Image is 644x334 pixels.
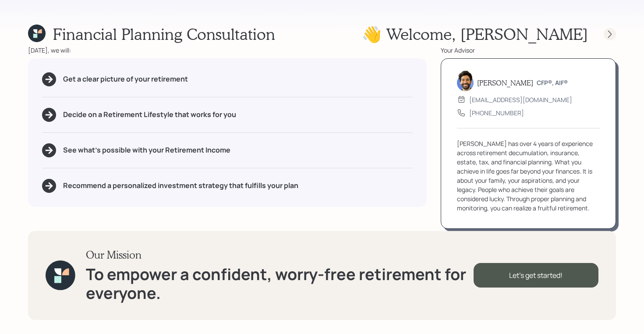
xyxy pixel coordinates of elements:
[457,139,600,213] div: [PERSON_NAME] has over 4 years of experience across retirement decumulation, insurance, estate, t...
[441,46,616,55] div: Your Advisor
[63,146,230,154] h5: See what's possible with your Retirement Income
[474,263,598,288] div: Let's get started!
[469,108,524,117] div: [PHONE_NUMBER]
[53,25,275,43] h1: Financial Planning Consultation
[63,181,298,190] h5: Recommend a personalized investment strategy that fulfills your plan
[86,265,474,302] h1: To empower a confident, worry-free retirement for everyone.
[362,25,588,43] h1: 👋 Welcome , [PERSON_NAME]
[86,249,474,261] h3: Our Mission
[537,79,568,87] h6: CFP®, AIF®
[469,95,572,104] div: [EMAIL_ADDRESS][DOMAIN_NAME]
[63,75,188,83] h5: Get a clear picture of your retirement
[457,70,474,91] img: eric-schwartz-headshot.png
[28,46,427,55] div: [DATE], we will:
[477,78,533,87] h5: [PERSON_NAME]
[63,110,236,119] h5: Decide on a Retirement Lifestyle that works for you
